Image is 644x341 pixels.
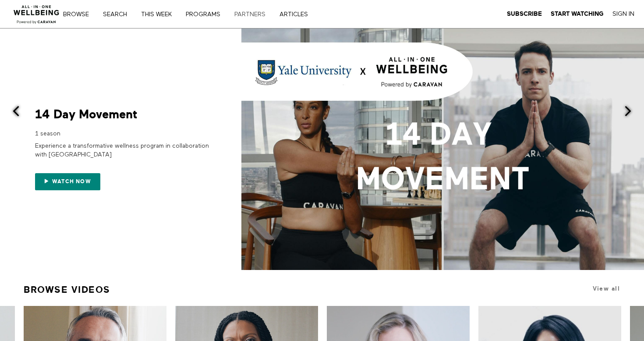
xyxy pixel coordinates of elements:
[138,11,181,18] a: THIS WEEK
[60,11,98,18] a: Browse
[231,11,275,18] a: PARTNERS
[507,10,542,18] a: Subscribe
[612,10,634,18] a: Sign In
[276,11,317,18] a: ARTICLES
[69,10,326,18] nav: Primary
[183,11,230,18] a: PROGRAMS
[100,11,136,18] a: Search
[551,10,604,18] a: Start Watching
[593,285,620,292] a: View all
[551,11,604,17] strong: Start Watching
[507,11,542,17] strong: Subscribe
[24,281,110,299] a: Browse Videos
